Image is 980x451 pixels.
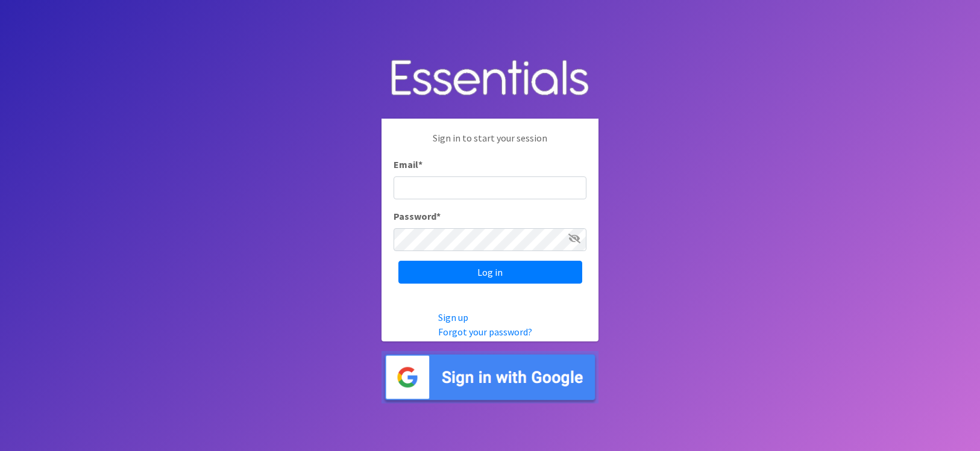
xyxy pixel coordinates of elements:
a: Sign up [438,311,468,323]
abbr: required [436,210,441,222]
label: Password [394,209,441,223]
label: Email [394,157,422,172]
p: Sign in to start your session [394,131,586,157]
input: Log in [398,261,582,284]
img: Sign in with Google [382,351,598,403]
a: Forgot your password? [438,326,532,338]
img: Human Essentials [382,48,598,110]
abbr: required [418,158,422,170]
